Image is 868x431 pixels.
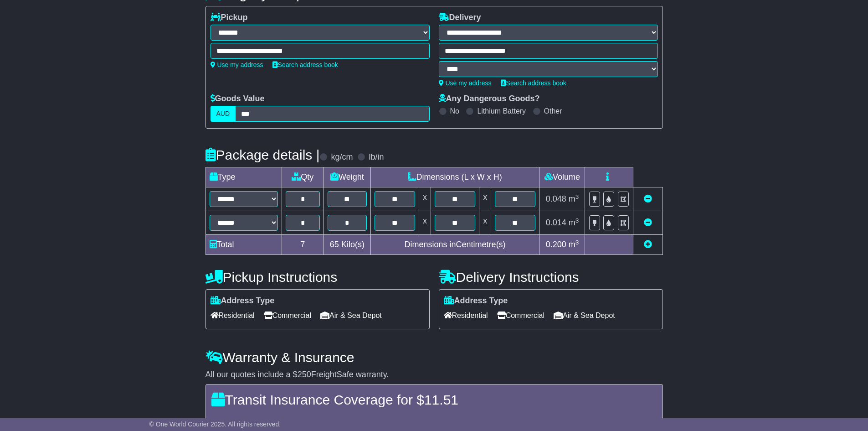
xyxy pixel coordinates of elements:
[205,350,663,365] h4: Warranty & Insurance
[444,308,488,322] span: Residential
[264,308,311,322] span: Commercial
[211,106,236,122] label: AUD
[205,167,282,187] td: Type
[324,235,371,255] td: Kilo(s)
[477,107,526,115] label: Lithium Battery
[369,152,384,162] label: lb/in
[205,270,430,285] h4: Pickup Instructions
[205,370,663,380] div: All our quotes include a $ FreightSafe warranty.
[554,308,615,322] span: Air & Sea Depot
[450,107,459,115] label: No
[569,194,579,203] span: m
[282,167,324,187] td: Qty
[444,296,508,306] label: Address Type
[298,370,311,379] span: 250
[439,79,492,87] a: Use my address
[424,392,458,407] span: 11.51
[149,421,281,428] span: © One World Courier 2025. All rights reserved.
[419,187,431,211] td: x
[479,211,491,235] td: x
[544,107,562,115] label: Other
[439,94,540,104] label: Any Dangerous Goods?
[439,13,481,23] label: Delivery
[320,308,382,322] span: Air & Sea Depot
[370,167,539,187] td: Dimensions (L x W x H)
[282,235,324,255] td: 7
[370,235,539,255] td: Dimensions in Centimetre(s)
[644,194,652,203] a: Remove this item
[575,239,579,246] sup: 3
[569,218,579,227] span: m
[546,218,566,227] span: 0.014
[205,235,282,255] td: Total
[439,270,663,285] h4: Delivery Instructions
[205,147,320,162] h4: Package details |
[272,61,338,68] a: Search address book
[331,152,353,162] label: kg/cm
[575,193,579,200] sup: 3
[501,79,566,87] a: Search address book
[546,240,566,249] span: 0.200
[211,94,265,104] label: Goods Value
[569,240,579,249] span: m
[575,217,579,224] sup: 3
[211,61,263,68] a: Use my address
[644,240,652,249] a: Add new item
[497,308,544,322] span: Commercial
[211,296,275,306] label: Address Type
[546,194,566,203] span: 0.048
[211,308,255,322] span: Residential
[539,167,585,187] td: Volume
[330,240,339,249] span: 65
[479,187,491,211] td: x
[644,218,652,227] a: Remove this item
[211,13,248,23] label: Pickup
[324,167,371,187] td: Weight
[419,211,431,235] td: x
[211,392,657,407] h4: Transit Insurance Coverage for $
